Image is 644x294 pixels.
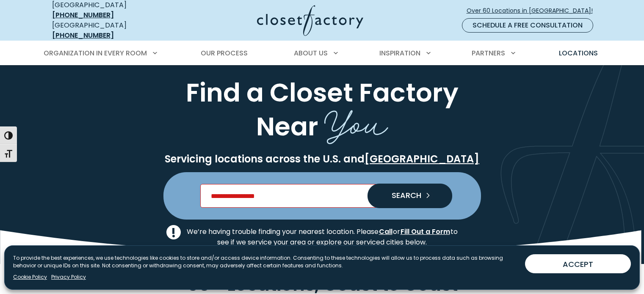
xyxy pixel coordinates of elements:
[365,152,479,166] a: [GEOGRAPHIC_DATA]
[52,10,114,20] a: [PHONE_NUMBER]
[466,3,600,18] a: Over 60 Locations in [GEOGRAPHIC_DATA]!
[525,254,631,273] button: ACCEPT
[462,18,593,33] a: Schedule a Free Consultation
[467,6,600,15] span: Over 60 Locations in [GEOGRAPHIC_DATA]!
[472,48,505,58] span: Partners
[13,273,47,281] a: Cookie Policy
[385,192,421,199] span: SEARCH
[44,48,147,58] span: Organization in Every Room
[201,48,248,58] span: Our Process
[52,30,114,40] a: [PHONE_NUMBER]
[256,108,318,144] span: Near
[400,226,451,237] a: Fill Out a Form
[200,184,444,208] input: Enter Postal Code
[171,224,176,242] tspan: !
[52,20,175,41] div: [GEOGRAPHIC_DATA]
[51,273,86,281] a: Privacy Policy
[379,48,420,58] span: Inspiration
[324,93,388,147] span: You
[368,184,452,208] button: Search our Nationwide Locations
[186,74,459,110] span: Find a Closet Factory
[13,254,518,269] p: To provide the best experiences, we use technologies like cookies to store and/or access device i...
[50,153,594,165] p: Servicing locations across the U.S. and
[257,5,363,36] img: Closet Factory Logo
[559,48,598,58] span: Locations
[38,41,607,65] nav: Primary Menu
[294,48,328,58] span: About Us
[379,226,393,237] a: Call
[187,226,458,247] p: We’re having trouble finding your nearest location. Please or to see if we service your area or e...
